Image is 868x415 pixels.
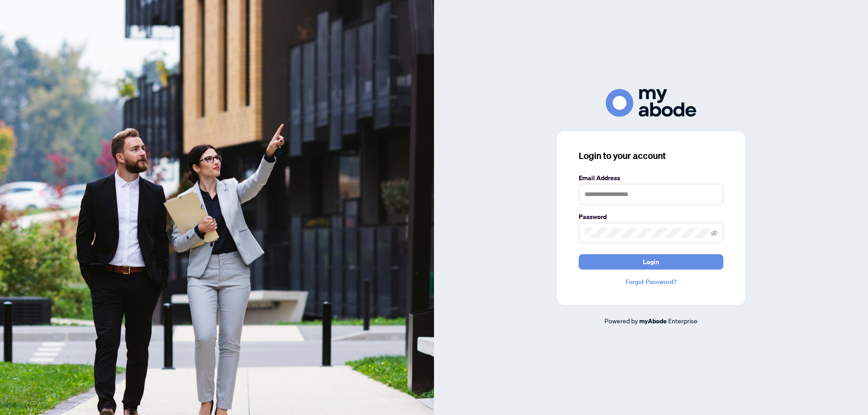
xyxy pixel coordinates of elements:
[606,89,696,117] img: ma-logo
[579,149,723,162] h3: Login to your account
[711,230,717,236] span: eye-invisible
[604,317,638,325] span: Powered by
[579,212,723,222] label: Password
[639,316,667,326] a: myAbode
[579,254,723,270] button: Login
[643,255,659,269] span: Login
[579,173,723,183] label: Email Address
[579,277,723,287] a: Forgot Password?
[668,317,698,325] span: Enterprise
